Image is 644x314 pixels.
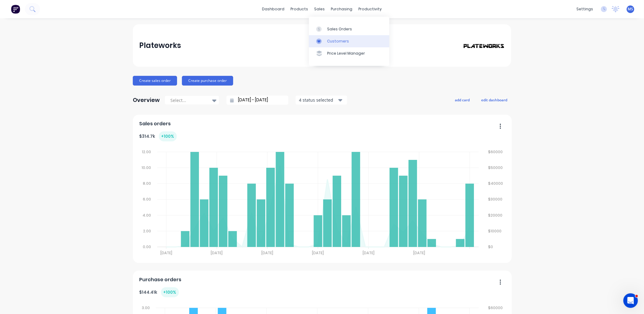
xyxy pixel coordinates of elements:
a: dashboard [259,5,288,14]
div: Price Level Manager [327,51,365,56]
span: Purchase orders [139,276,182,283]
tspan: $10000 [488,228,502,234]
div: Overview [133,94,160,106]
tspan: $50000 [488,165,503,170]
a: Sales Orders [309,23,389,35]
div: $ 144.41k [139,287,179,297]
button: edit dashboard [477,96,511,104]
div: productivity [356,5,385,14]
button: Create sales order [133,76,177,86]
span: MS [628,6,633,12]
tspan: 2.00 [143,228,151,234]
tspan: $30000 [488,197,503,202]
tspan: [DATE] [211,250,223,255]
div: Plateworks [139,39,181,52]
tspan: [DATE] [312,250,324,255]
tspan: $20000 [488,213,503,218]
tspan: [DATE] [414,250,425,255]
div: Sales Orders [327,26,352,32]
div: products [288,5,311,14]
tspan: 4.00 [143,213,151,218]
div: + 100 % [161,287,179,297]
span: Sales orders [139,120,171,127]
tspan: $60000 [488,149,503,154]
button: Create purchase order [182,76,233,86]
img: Plateworks [462,43,505,49]
tspan: $60000 [488,305,503,310]
tspan: [DATE] [363,250,375,255]
tspan: 8.00 [143,181,151,186]
div: settings [573,5,596,14]
tspan: $40000 [488,181,503,186]
tspan: 3.00 [142,305,150,310]
iframe: Intercom live chat [623,293,638,308]
a: Price Level Manager [309,47,389,59]
button: 4 status selected [296,96,347,105]
tspan: 6.00 [143,197,151,202]
button: add card [451,96,474,104]
tspan: $0 [488,244,493,249]
tspan: 0.00 [143,244,151,249]
a: Customers [309,35,389,47]
div: 4 status selected [299,97,337,103]
div: + 100 % [159,131,177,141]
div: Customers [327,39,349,44]
tspan: 12.00 [142,149,151,154]
tspan: [DATE] [160,250,172,255]
div: $ 314.7k [139,131,177,141]
img: Factory [11,5,20,14]
div: purchasing [328,5,356,14]
tspan: [DATE] [262,250,273,255]
tspan: 10.00 [142,165,151,170]
div: sales [311,5,328,14]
